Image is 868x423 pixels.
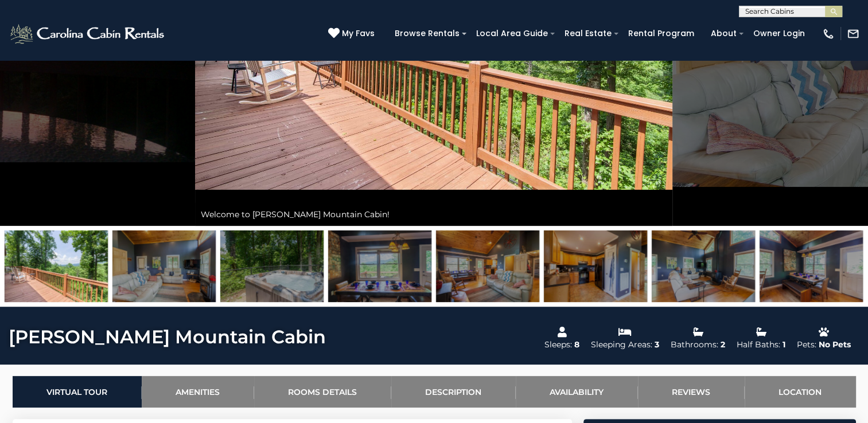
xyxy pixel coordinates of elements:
[622,25,700,42] a: Rental Program
[142,376,254,408] a: Amenities
[328,230,431,302] img: 163263239
[760,230,863,302] img: 163263241
[328,28,377,40] a: My Favs
[638,376,745,408] a: Reviews
[847,28,859,40] img: mail-regular-white.png
[559,25,617,42] a: Real Estate
[342,28,375,40] span: My Favs
[5,230,108,302] img: 163263212
[254,376,391,408] a: Rooms Details
[195,203,672,226] div: Welcome to [PERSON_NAME] Mountain Cabin!
[13,376,142,408] a: Virtual Tour
[389,25,465,42] a: Browse Rentals
[9,22,168,45] img: White-1-2.png
[470,25,554,42] a: Local Area Guide
[748,25,811,42] a: Owner Login
[112,230,216,302] img: 163263228
[220,230,324,302] img: 163263238
[516,376,638,408] a: Availability
[391,376,516,408] a: Description
[652,230,755,302] img: 163263237
[544,230,647,302] img: 163263240
[705,25,742,42] a: About
[822,28,835,40] img: phone-regular-white.png
[436,230,539,302] img: 163263231
[745,376,856,408] a: Location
